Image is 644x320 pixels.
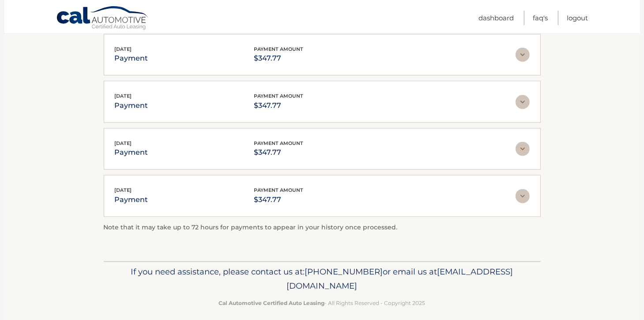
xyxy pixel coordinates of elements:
p: payment [115,99,148,112]
p: $347.77 [254,52,304,65]
p: $347.77 [254,146,304,159]
img: accordion-rest.svg [516,48,530,62]
p: payment [115,146,148,159]
a: FAQ's [533,11,548,25]
p: Note that it may take up to 72 hours for payments to appear in your history once processed. [104,222,541,233]
img: accordion-rest.svg [516,95,530,109]
span: payment amount [254,93,304,99]
a: Cal Automotive [56,6,149,31]
span: [DATE] [115,187,132,193]
p: $347.77 [254,99,304,112]
p: - All Rights Reserved - Copyright 2025 [109,298,535,308]
span: payment amount [254,187,304,193]
span: [PHONE_NUMBER] [305,267,383,277]
a: Dashboard [479,11,514,25]
span: payment amount [254,140,304,146]
p: $347.77 [254,194,304,206]
img: accordion-rest.svg [516,142,530,156]
strong: Cal Automotive Certified Auto Leasing [219,300,325,306]
p: If you need assistance, please contact us at: or email us at [109,265,535,293]
span: [DATE] [115,93,132,99]
a: Logout [567,11,588,25]
img: accordion-rest.svg [516,189,530,203]
span: payment amount [254,46,304,52]
span: [DATE] [115,140,132,146]
p: payment [115,194,148,206]
p: payment [115,52,148,65]
span: [DATE] [115,46,132,52]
